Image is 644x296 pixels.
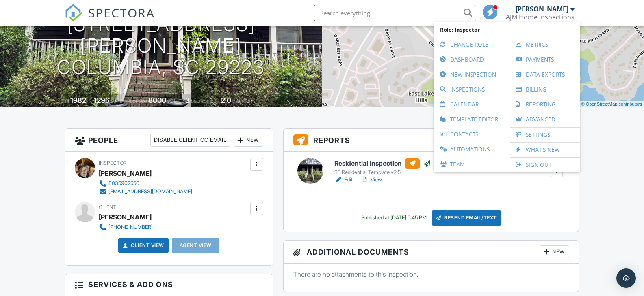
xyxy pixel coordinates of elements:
span: Inspector [99,160,127,166]
a: Change Role [438,37,500,52]
div: SF Residential Template v2.5 [334,169,431,176]
span: bedrooms [191,98,213,104]
a: Calendar [438,97,500,112]
span: sq. ft. [111,98,122,104]
span: bathrooms [232,98,256,104]
a: Client View [121,241,164,249]
div: Disable Client CC Email [150,134,230,147]
a: Residential Inspection SF Residential Template v2.5 [334,158,431,176]
h3: People [65,129,273,152]
div: 8035902550 [108,180,139,187]
a: Billing [514,82,576,97]
h6: Residential Inspection [334,158,431,169]
a: Payments [514,52,576,67]
div: New [234,134,263,147]
a: What's New [514,143,576,157]
div: [PHONE_NUMBER] [108,224,153,230]
div: Resend Email/Text [432,210,501,226]
span: Built [60,98,69,104]
div: 8000 [148,96,166,104]
h3: Additional Documents [284,241,579,264]
div: AJM Home Inspections [506,13,575,21]
img: The Best Home Inspection Software - Spectora [65,4,82,22]
div: Open Intercom Messenger [616,268,636,288]
span: Lot Size [130,98,147,104]
div: [EMAIL_ADDRESS][DOMAIN_NAME] [108,188,192,195]
div: Published at [DATE] 5:45 PM [361,215,427,221]
div: 1296 [94,96,110,104]
h3: Reports [284,129,579,152]
a: Advanced [514,112,576,127]
a: [EMAIL_ADDRESS][DOMAIN_NAME] [99,187,192,196]
a: © OpenStreetMap contributors [581,102,642,106]
span: Role: Inspector [438,22,576,37]
a: Sign Out [514,158,576,172]
span: SPECTORA [88,4,155,21]
a: [PHONE_NUMBER] [99,223,153,231]
a: Contacts [438,127,500,142]
div: [PERSON_NAME] [99,167,152,179]
a: Inspections [438,82,500,97]
span: sq.ft. [167,98,178,104]
a: 8035902550 [99,179,192,187]
div: 2.0 [221,96,231,104]
a: Team [438,157,500,172]
a: Template Editor [438,112,500,127]
a: Settings [514,128,576,142]
a: New Inspection [438,67,500,82]
div: [PERSON_NAME] [516,5,568,13]
a: View [361,176,382,184]
div: [PERSON_NAME] [99,211,152,223]
h1: [STREET_ADDRESS][PERSON_NAME] Columbia, SC 29223 [13,14,309,78]
h3: Services & Add ons [65,274,273,295]
a: Data Exports [514,67,576,82]
a: Automations [438,142,500,157]
a: Edit [334,176,353,184]
a: Reporting [514,97,576,112]
div: 3 [185,96,190,104]
a: Dashboard [438,52,500,67]
input: Search everything... [314,5,476,21]
p: There are no attachments to this inspection. [293,270,570,279]
div: New [540,245,569,258]
a: Metrics [514,37,576,52]
div: 1982 [70,96,86,104]
span: Client [99,204,116,210]
a: SPECTORA [65,11,155,28]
